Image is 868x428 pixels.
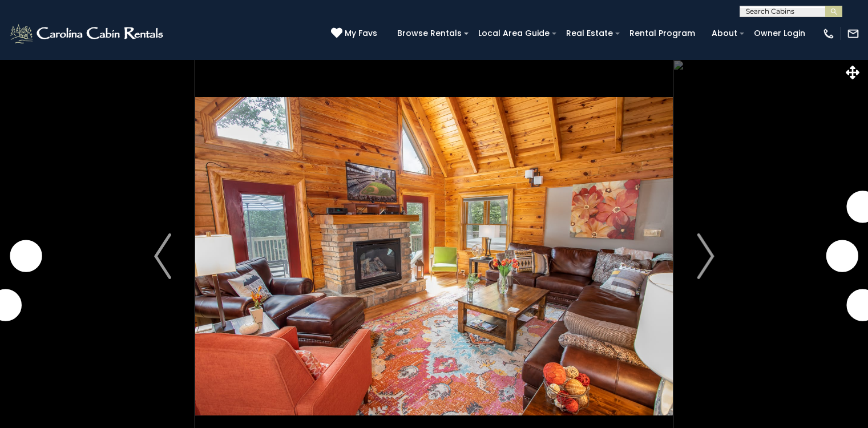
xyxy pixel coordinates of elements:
[748,25,811,42] a: Owner Login
[847,27,859,40] img: mail-regular-white.png
[9,22,167,45] img: White-1-2.png
[560,25,619,42] a: Real Estate
[822,27,835,40] img: phone-regular-white.png
[391,25,467,42] a: Browse Rentals
[154,233,171,279] img: arrow
[345,27,377,39] span: My Favs
[706,25,743,42] a: About
[331,27,380,40] a: My Favs
[697,233,714,279] img: arrow
[624,25,701,42] a: Rental Program
[473,25,555,42] a: Local Area Guide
